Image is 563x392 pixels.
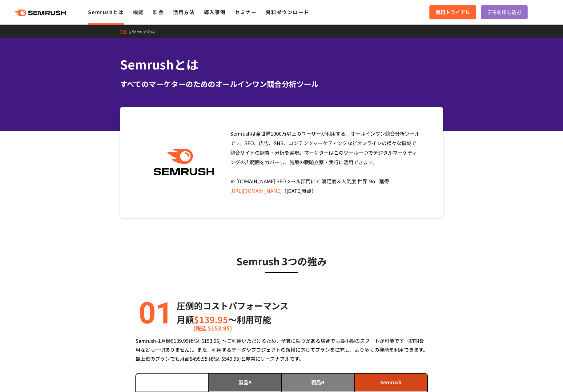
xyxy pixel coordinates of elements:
a: 料金 [153,8,164,16]
td: Semrush [354,374,427,391]
span: Semrushは全世界1000万以上のユーザーが利用する、オールインワン競合分析ツールです。SEO、広告、SNS、コンテンツマーケティングなどオンラインの様々な領域で競合サイトの調査・分析を実現... [230,130,420,194]
a: 機能 [133,8,144,16]
h1: Semrushとは [120,55,443,73]
span: $139.95 [194,313,228,326]
a: [URL][DOMAIN_NAME] [230,187,282,194]
a: デモを申し込む [481,5,528,19]
a: セミナー [235,8,256,16]
p: 月額 〜利用可能 [177,313,288,327]
div: すべてのマーケターのためのオールインワン競合分析ツール [120,78,443,89]
a: 無料トライアル [429,5,476,19]
p: 圧倒的コストパフォーマンス [177,299,288,313]
a: 資料ダウンロード [266,8,309,16]
img: alt [135,299,172,327]
span: デモを申し込む [487,8,521,16]
a: TOP [120,29,132,34]
a: 活用方法 [173,8,195,16]
h3: Semrush 3つの強み [135,253,428,269]
div: Semrushは月額$139.95(税込 $153.95) ～ご利用いただけるため、予算に限りがある場合でも最小限のスタートが可能です（初期費用なども一切ありません）。また、利用するデータやプロ... [135,336,428,363]
span: (税込 $153.95) [193,321,232,335]
img: Semrush [151,149,217,176]
a: Semrushとは [88,8,123,16]
span: 無料トライアル [436,8,470,16]
a: Semrushとは [132,29,159,34]
td: 製品B [282,374,355,391]
td: 製品A [209,374,282,391]
a: 導入事例 [204,8,226,16]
